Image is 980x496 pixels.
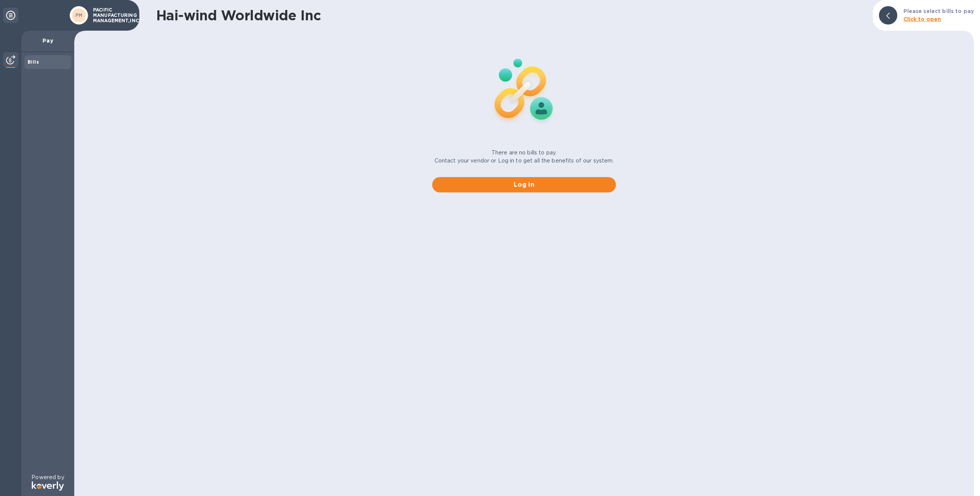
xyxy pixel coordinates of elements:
p: There are no bills to pay. Contact your vendor or Log in to get all the benefits of our system. [434,149,614,165]
h1: Hai-wind Worldwide Inc [156,7,867,23]
b: PM [75,12,83,18]
b: Please select bills to pay [903,8,974,14]
p: Pay [28,37,68,44]
p: Powered by [31,473,64,481]
b: Click to open [903,16,941,22]
button: Log in [432,177,616,192]
span: Log in [438,180,610,189]
p: PACIFIC MANUFACTURING MANAGEMENT,INC** [93,7,131,23]
b: Bills [28,59,39,65]
img: Logo [32,481,64,491]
